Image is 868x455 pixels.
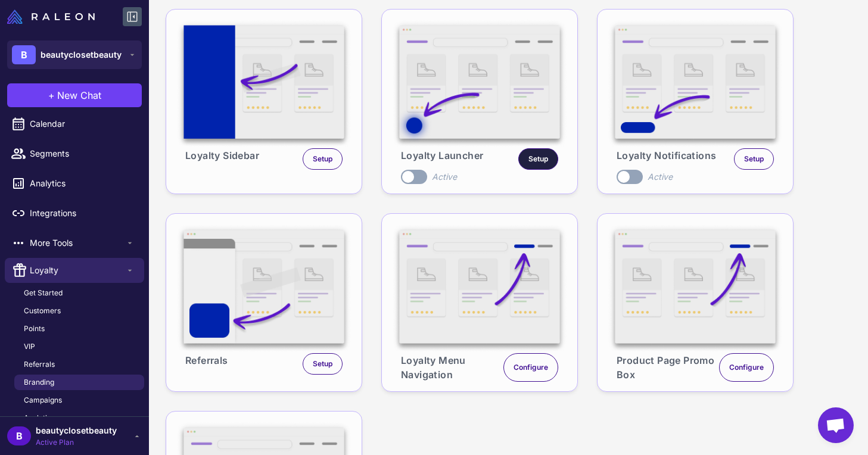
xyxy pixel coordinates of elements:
span: Segments [30,147,135,160]
span: Configure [514,362,548,373]
button: +New Chat [7,83,142,107]
span: beautyclosetbeauty [36,424,117,437]
img: Referrals [176,223,352,353]
span: Referrals [185,353,228,375]
a: VIP [14,339,144,354]
span: Referrals [24,359,55,370]
img: Loyalty Sidebar [176,19,352,148]
a: Customers [14,303,144,319]
span: VIP [24,341,35,352]
a: Calendar [5,111,144,136]
span: Loyalty Notifications [617,148,716,170]
div: Active [432,170,457,183]
a: Raleon Logo [7,10,99,24]
button: Bbeautyclosetbeauty [7,40,142,69]
img: Product Page Promo Box [607,223,783,353]
a: Analytics [5,171,144,196]
a: Analytics [14,410,144,426]
span: More Tools [30,236,125,250]
span: Analytics [30,177,135,190]
span: Setup [744,154,764,164]
span: Points [24,323,45,334]
a: Campaigns [14,392,144,408]
span: Setup [313,359,332,369]
a: Get Started [14,285,144,301]
span: Customers [24,306,61,316]
span: beautyclosetbeauty [41,48,122,61]
span: Loyalty Menu Navigation [401,353,503,382]
div: B [12,45,36,64]
img: Loyalty Notifications [607,19,783,148]
a: Referrals [14,357,144,372]
span: Get Started [24,288,63,298]
span: Active Plan [36,437,117,448]
a: Integrations [5,201,144,226]
span: + [48,88,55,102]
span: Branding [24,377,54,388]
span: Loyalty Sidebar [185,148,259,170]
span: Product Page Promo Box [617,353,719,382]
span: Loyalty [30,264,125,277]
span: Setup [528,154,548,164]
img: Loyalty Launcher [391,19,568,148]
span: Calendar [30,117,135,130]
div: Open chat [818,407,854,443]
span: Setup [313,154,332,164]
span: Configure [729,362,764,373]
a: Points [14,321,144,336]
div: B [7,426,31,445]
span: Campaigns [24,395,62,406]
div: Active [648,170,673,183]
a: Branding [14,375,144,390]
span: New Chat [57,88,101,102]
img: Loyalty Menu Navigation [391,223,568,353]
a: Segments [5,141,144,166]
img: Raleon Logo [7,10,95,24]
span: Integrations [30,207,135,220]
span: Loyalty Launcher [401,148,483,170]
span: Analytics [24,413,55,423]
